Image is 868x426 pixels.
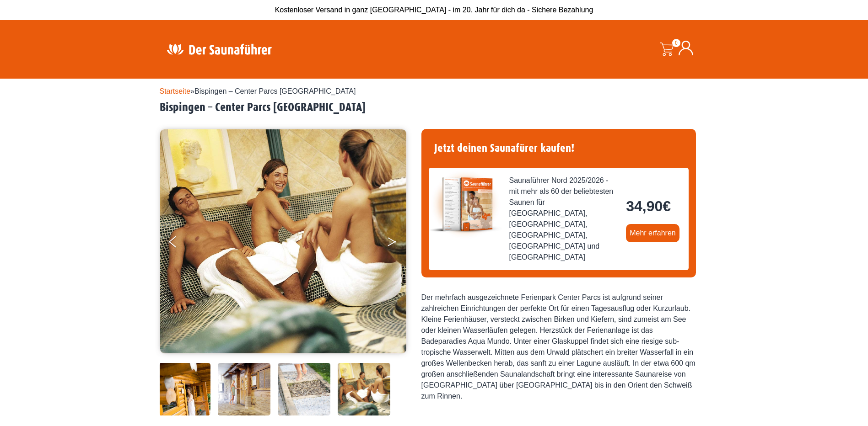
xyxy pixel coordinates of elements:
[421,292,696,402] div: Der mehrfach ausgezeichnete Ferienpark Center Parcs ist aufgrund seiner zahlreichen Einrichtungen...
[160,87,356,95] span: »
[160,87,191,95] a: Startseite
[672,39,680,47] span: 0
[626,224,679,242] a: Mehr erfahren
[169,232,192,255] button: Previous
[160,101,709,115] h2: Bispingen – Center Parcs [GEOGRAPHIC_DATA]
[429,136,689,160] h4: Jetzt deinen Saunafürer kaufen!
[626,198,671,214] bdi: 34,90
[509,175,619,263] span: Saunaführer Nord 2025/2026 - mit mehr als 60 der beliebtesten Saunen für [GEOGRAPHIC_DATA], [GEOG...
[429,168,502,241] img: der-saunafuehrer-2025-nord.jpg
[387,232,410,255] button: Next
[194,87,356,95] span: Bispingen – Center Parcs [GEOGRAPHIC_DATA]
[275,6,593,14] span: Kostenloser Versand in ganz [GEOGRAPHIC_DATA] - im 20. Jahr für dich da - Sichere Bezahlung
[663,198,671,214] span: €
